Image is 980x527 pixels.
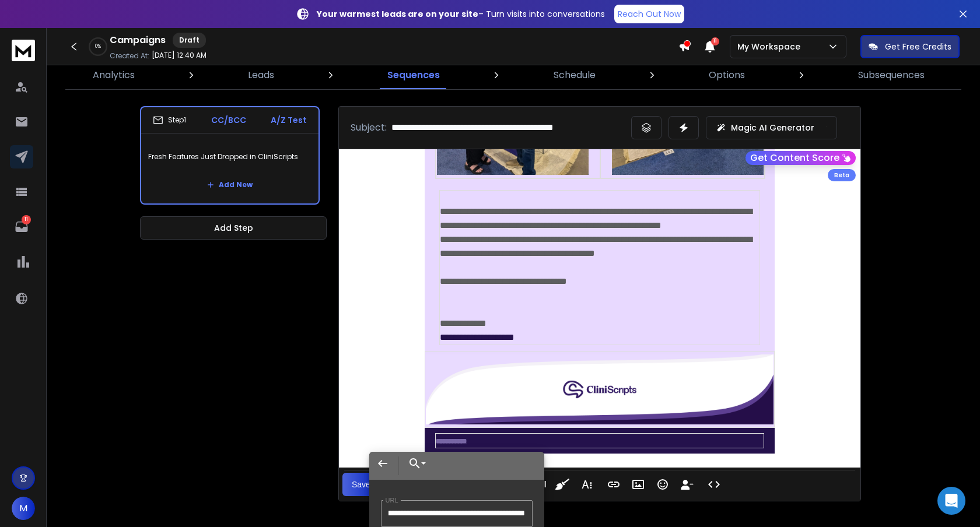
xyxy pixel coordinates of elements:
p: CC/BCC [211,114,246,126]
button: Insert Image (⌘P) [627,473,649,496]
button: Insert Link (⌘K) [603,473,625,496]
button: Magic AI Generator [706,116,837,139]
button: Clean HTML [551,473,573,496]
div: Beta [828,169,856,181]
h1: Campaigns [110,33,166,47]
p: 11 [22,215,31,224]
p: Magic AI Generator [731,122,814,133]
button: Code View [703,473,725,496]
p: Leads [248,68,274,82]
button: Get Free Credits [860,35,960,58]
p: – Turn visits into conversations [317,8,605,20]
img: logo [12,40,35,61]
p: Options [709,68,745,82]
a: Sequences [380,61,447,89]
a: Analytics [86,61,142,89]
p: Subsequences [858,68,925,82]
p: Created At: [110,51,149,61]
a: Options [702,61,752,89]
a: Leads [241,61,281,89]
button: Get Content Score [745,151,856,165]
button: Add Step [140,216,327,240]
button: M [12,497,35,520]
p: 0 % [95,43,101,50]
button: More Text [576,473,598,496]
p: A/Z Test [271,114,307,126]
button: Add New [198,173,262,196]
p: Subject: [351,121,387,135]
p: [DATE] 12:40 AM [152,51,206,60]
p: My Workspace [737,41,805,52]
p: Sequences [387,68,440,82]
div: Draft [173,33,206,48]
button: Back [369,452,396,475]
p: Analytics [93,68,135,82]
a: Subsequences [851,61,932,89]
button: Emoticons [652,473,674,496]
div: Open Intercom Messenger [937,487,965,515]
strong: Your warmest leads are on your site [317,8,478,20]
span: 11 [711,37,719,45]
img: 4ad1da67-146f-4f38-b775-6da60fe76f4a.png [425,354,774,424]
div: Step 1 [153,115,186,125]
button: Save [342,473,380,496]
a: Reach Out Now [614,5,684,23]
button: Insert Unsubscribe Link [676,473,698,496]
p: Fresh Features Just Dropped in CliniScripts [148,140,311,173]
li: Step1CC/BCCA/Z TestFresh Features Just Dropped in CliniScriptsAdd New [140,106,320,205]
button: Choose Link [401,452,428,475]
p: Reach Out Now [618,8,681,20]
p: Get Free Credits [885,41,951,52]
p: Schedule [554,68,596,82]
a: Schedule [547,61,603,89]
label: URL [383,497,401,504]
a: 11 [10,215,33,238]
